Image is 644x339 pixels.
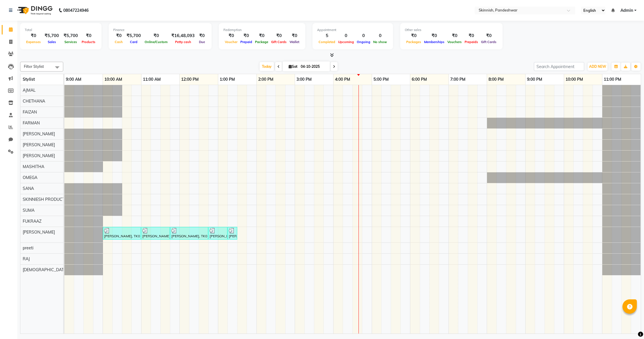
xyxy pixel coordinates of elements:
[295,75,313,84] a: 3:00 PM
[410,75,428,84] a: 6:00 PM
[588,63,607,71] button: ADD NEW
[25,28,97,32] div: Total
[480,40,498,44] span: Gift Cards
[23,245,33,251] span: preeti
[228,228,237,239] div: [PERSON_NAME], TK01, 01:15 PM-01:30 PM, [GEOGRAPHIC_DATA]
[80,32,97,39] div: ₹0
[260,62,274,71] span: Today
[174,40,193,44] span: Petty cash
[23,109,37,115] span: FAIZAN
[23,175,37,180] span: OMEGA
[620,316,638,333] iframe: chat widget
[23,88,36,93] span: AJMAL
[23,219,41,224] span: FUKRAAZ
[80,40,97,44] span: Products
[223,32,239,39] div: ₹0
[23,230,55,235] span: [PERSON_NAME]
[171,228,208,239] div: [PERSON_NAME], TK01, 11:45 AM-12:45 PM, Facial & SkincareChocolate Facial
[602,75,623,84] a: 11:00 PM
[423,40,446,44] span: Memberships
[42,32,61,39] div: ₹5,700
[446,40,463,44] span: Vouchers
[198,40,206,44] span: Due
[299,62,328,71] input: 2025-10-04
[46,40,57,44] span: Sales
[113,40,124,44] span: Cash
[288,40,301,44] span: Wallet
[223,28,301,32] div: Redemption
[15,2,54,18] img: logo
[317,28,388,32] div: Appointment
[23,142,55,147] span: [PERSON_NAME]
[355,40,372,44] span: Ongoing
[337,32,355,39] div: 0
[287,64,299,69] span: Sat
[405,28,498,32] div: Other sales
[620,7,633,14] span: Admin
[24,64,44,69] span: Filter Stylist
[23,120,40,126] span: FARMAN
[143,32,169,39] div: ₹0
[23,131,55,136] span: [PERSON_NAME]
[423,32,446,39] div: ₹0
[218,75,236,84] a: 1:00 PM
[25,32,42,39] div: ₹0
[180,75,200,84] a: 12:00 PM
[113,32,124,39] div: ₹0
[337,40,355,44] span: Upcoming
[223,40,239,44] span: Voucher
[142,228,169,239] div: [PERSON_NAME], TK01, 11:00 AM-11:45 AM, ManicureCLASSIC
[355,32,372,39] div: 0
[23,77,35,82] span: Stylist
[526,75,544,84] a: 9:00 PM
[23,153,55,158] span: [PERSON_NAME]
[143,40,169,44] span: Online/Custom
[317,32,337,39] div: 5
[23,208,34,213] span: SUMA
[564,75,584,84] a: 10:00 PM
[254,40,270,44] span: Package
[257,75,275,84] a: 2:00 PM
[209,228,227,239] div: [PERSON_NAME], TK01, 12:45 PM-01:15 PM, BLOW DRYWash & Blast Dry450
[589,64,606,69] span: ADD NEW
[64,75,83,84] a: 9:00 AM
[288,32,301,39] div: ₹0
[270,40,288,44] span: Gift Cards
[534,62,584,71] input: Search Appointment
[463,32,480,39] div: ₹0
[405,40,423,44] span: Packages
[23,197,67,202] span: SKINNIESH PRODUCTS
[480,32,498,39] div: ₹0
[129,40,139,44] span: Card
[254,32,270,39] div: ₹0
[63,2,89,18] b: 08047224946
[446,32,463,39] div: ₹0
[103,75,124,84] a: 10:00 AM
[197,32,207,39] div: ₹0
[333,75,352,84] a: 4:00 PM
[372,75,390,84] a: 5:00 PM
[23,256,30,261] span: RAJ
[239,32,254,39] div: ₹0
[317,40,337,44] span: Completed
[23,164,44,169] span: MASHITHA
[405,32,423,39] div: ₹0
[61,32,80,39] div: ₹5,700
[63,40,78,44] span: Services
[487,75,505,84] a: 8:00 PM
[239,40,254,44] span: Prepaid
[23,186,34,191] span: SANA
[23,99,45,104] span: CHETHANA
[372,40,388,44] span: No show
[141,75,162,84] a: 11:00 AM
[23,267,68,272] span: [DEMOGRAPHIC_DATA]
[103,228,140,239] div: [PERSON_NAME], TK01, 10:00 AM-11:00 AM, PedicureDELUXE
[169,32,197,39] div: ₹16,48,093
[25,40,42,44] span: Expenses
[449,75,467,84] a: 7:00 PM
[124,32,143,39] div: ₹5,700
[463,40,480,44] span: Prepaids
[372,32,388,39] div: 0
[270,32,288,39] div: ₹0
[113,28,207,32] div: Finance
